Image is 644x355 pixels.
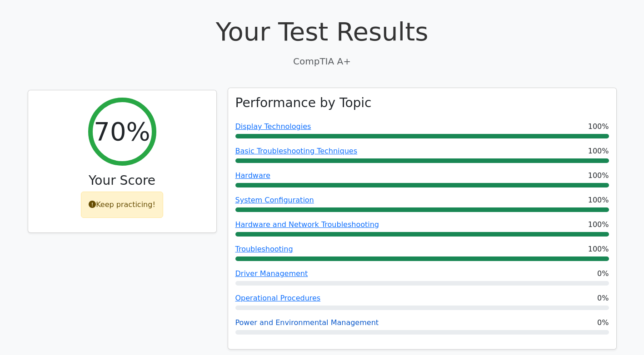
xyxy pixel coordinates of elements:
[588,195,609,206] span: 100%
[81,192,163,218] div: Keep practicing!
[588,146,609,157] span: 100%
[235,269,308,278] a: Driver Management
[597,293,609,304] span: 0%
[588,244,609,255] span: 100%
[35,173,209,188] h3: Your Score
[235,294,321,302] a: Operational Procedures
[28,54,617,68] p: CompTIA A+
[28,16,617,47] h1: Your Test Results
[588,219,609,230] span: 100%
[235,318,379,327] a: Power and Environmental Management
[588,170,609,181] span: 100%
[235,220,379,229] a: Hardware and Network Troubleshooting
[588,121,609,132] span: 100%
[235,196,314,204] a: System Configuration
[235,171,270,180] a: Hardware
[235,95,372,111] h3: Performance by Topic
[235,245,293,253] a: Troubleshooting
[235,147,358,155] a: Basic Troubleshooting Techniques
[597,268,609,279] span: 0%
[235,122,311,131] a: Display Technologies
[597,317,609,328] span: 0%
[94,116,150,147] h2: 70%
